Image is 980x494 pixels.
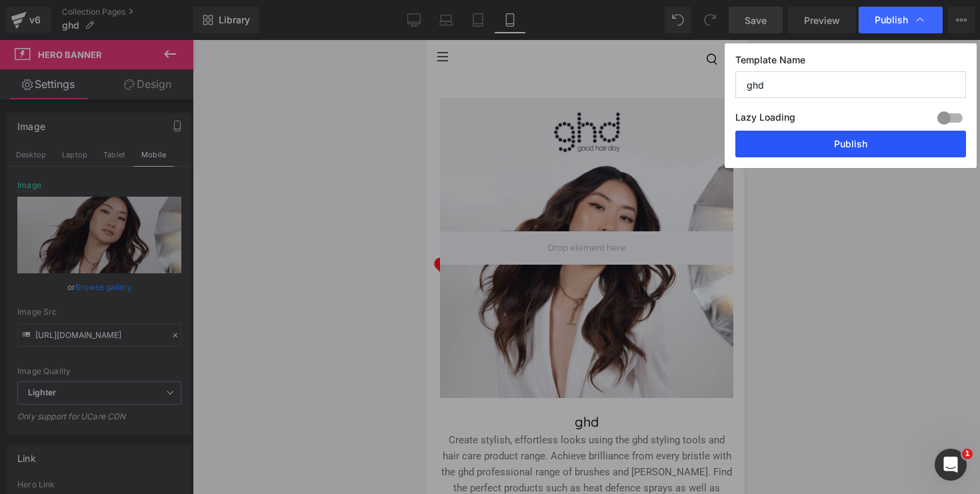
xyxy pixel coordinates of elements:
span: Publish [875,14,908,26]
button: Publish [735,131,966,157]
label: Lazy Loading [735,109,795,131]
span: 1 [962,449,973,459]
p: Create stylish, effortless looks using the ghd styling tools and hair care product range. Achieve... [13,392,307,488]
label: Template Name [735,54,966,71]
iframe: Intercom live chat [935,449,967,481]
h1: ghd [13,372,307,392]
